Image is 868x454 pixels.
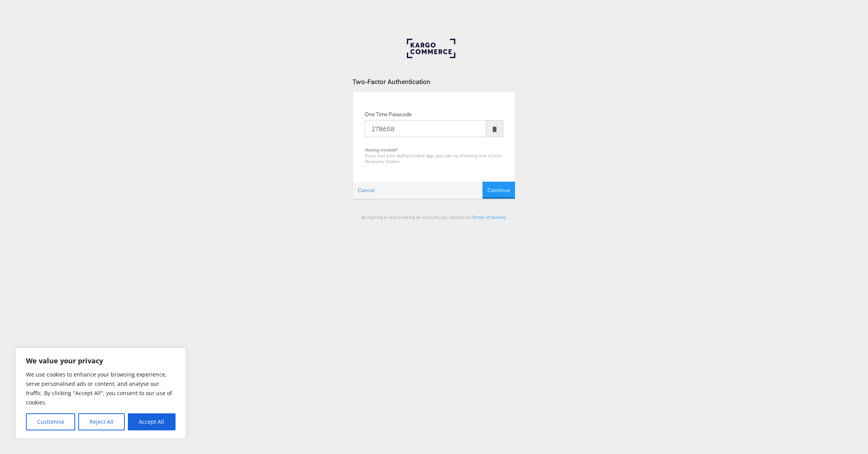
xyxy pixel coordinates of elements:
[472,214,506,220] a: Terms of Service
[365,120,486,137] input: Enter the code
[15,348,186,439] div: We value your privacy
[482,182,515,199] button: Continue
[353,182,379,199] a: Cancel
[78,413,124,430] button: Reject All
[128,413,176,430] button: Accept All
[365,147,398,153] b: Having trouble?
[365,111,412,118] label: One Time Passcode
[353,77,515,86] div: Two-Factor Authentication
[353,214,515,220] div: By signing in and creating an account, you accept our .
[26,413,75,430] button: Customise
[365,153,502,164] span: If you lost your authenticator app, you can try entering one of your Recovery Codes
[26,356,176,365] p: We value your privacy
[26,370,176,407] p: We use cookies to enhance your browsing experience, serve personalised ads or content, and analys...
